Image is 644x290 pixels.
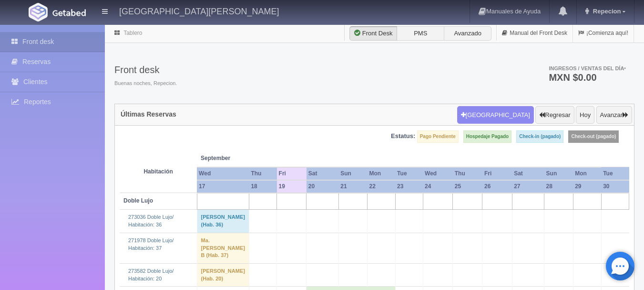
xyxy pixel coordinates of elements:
th: Thu [249,167,276,180]
h3: Front desk [114,64,177,75]
a: ¡Comienza aquí! [573,24,634,43]
td: Ma. [PERSON_NAME] B (Hab. 37) [197,233,249,263]
b: Doble Lujo [123,197,153,204]
button: Regresar [535,106,574,124]
th: Mon [367,167,395,180]
th: Tue [395,167,423,180]
span: Buenas noches, Repecion. [114,80,177,87]
td: [PERSON_NAME] (Hab. 36) [197,210,249,233]
th: Fri [482,167,512,180]
th: 25 [453,180,482,193]
th: 18 [249,180,276,193]
label: Hospedaje Pagado [463,130,511,143]
img: Getabed [29,3,48,21]
th: Mon [573,167,601,180]
span: Repecion [591,8,621,15]
th: 22 [367,180,395,193]
th: 26 [482,180,512,193]
a: 271978 Doble Lujo/Habitación: 37 [128,237,174,251]
h3: MXN $0.00 [549,73,626,82]
th: Sat [307,167,338,180]
th: Fri [277,167,307,180]
button: Avanzar [596,106,632,124]
label: Pago Pendiente [417,130,459,143]
label: Check-in (pagado) [516,130,563,143]
label: Estatus: [391,132,415,141]
th: Sat [512,167,544,180]
th: 28 [544,180,573,193]
a: 273582 Doble Lujo/Habitación: 20 [128,268,174,281]
span: September [201,154,273,162]
a: Manual del Front Desk [497,24,572,43]
th: 24 [423,180,453,193]
a: Tablero [123,30,142,36]
th: Wed [197,167,249,180]
span: Ingresos / Ventas del día [549,65,626,71]
th: 29 [573,180,601,193]
a: 273036 Doble Lujo/Habitación: 36 [128,214,174,227]
th: 27 [512,180,544,193]
th: Sun [338,167,367,180]
td: [PERSON_NAME] (Hab. 20) [197,263,249,286]
th: 21 [338,180,367,193]
th: Sun [544,167,573,180]
th: 17 [197,180,249,193]
h4: Últimas Reservas [121,111,176,118]
button: Hoy [576,106,594,124]
th: 20 [307,180,338,193]
label: Front Desk [349,26,397,41]
th: Thu [453,167,482,180]
label: Avanzado [444,26,491,41]
th: Wed [423,167,453,180]
img: Getabed [52,9,86,16]
label: PMS [397,26,444,41]
strong: Habitación [143,168,173,175]
th: Tue [601,167,629,180]
th: 19 [277,180,307,193]
th: 23 [395,180,423,193]
button: [GEOGRAPHIC_DATA] [457,106,534,124]
label: Check-out (pagado) [568,130,619,143]
h4: [GEOGRAPHIC_DATA][PERSON_NAME] [119,5,279,17]
th: 30 [601,180,629,193]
